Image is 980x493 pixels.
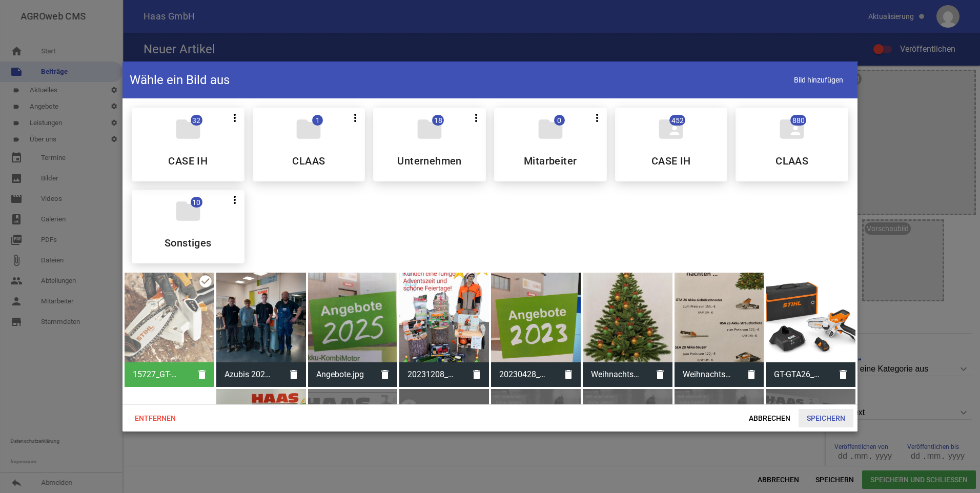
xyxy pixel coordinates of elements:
[174,197,202,225] i: folder
[373,362,397,387] i: delete
[831,362,855,387] i: delete
[464,362,489,387] i: delete
[191,115,202,126] span: 32
[669,115,685,126] span: 452
[125,361,190,388] span: 15727_GT-GTA26-AW-026_EU - usable RoW (1).jpg
[739,362,764,387] i: delete
[432,115,444,126] span: 18
[292,156,325,166] h5: CLAAS
[225,108,244,126] button: more_vert
[615,108,728,181] div: CASE IH
[554,115,565,126] span: 0
[229,194,241,206] i: more_vert
[127,409,184,427] span: Entfernen
[766,361,831,388] span: GT-GTA26_PAKET-EU-SP-002.jpg
[790,115,806,126] span: 880
[787,70,850,91] span: Bild hinzufügen
[775,156,808,166] h5: CLAAS
[648,362,672,387] i: delete
[191,197,202,208] span: 10
[345,108,365,126] button: more_vert
[556,362,581,387] i: delete
[675,361,740,388] span: Weihnachtsangebot.jpg
[583,361,648,388] span: Weihnachtsbaum.jpg
[294,115,323,143] i: folder
[591,112,603,124] i: more_vert
[399,361,464,388] span: 20231208_110852 (1).jpg
[741,409,799,427] span: Abbrechen
[168,156,208,166] h5: CASE IH
[225,190,244,208] button: more_vert
[466,108,486,126] button: more_vert
[312,115,323,126] span: 1
[132,108,244,181] div: CASE IH
[397,156,461,166] h5: Unternehmen
[494,108,607,181] div: Mitarbeiter
[657,115,685,143] i: folder_shared
[281,362,306,387] i: delete
[165,238,212,248] h5: Sonstiges
[216,361,281,388] span: Azubis 2025.jpg
[491,361,556,388] span: 20230428_091149.jpg
[524,156,577,166] h5: Mitarbeiter
[536,115,565,143] i: folder
[736,108,848,181] div: CLAAS
[253,108,365,181] div: CLAAS
[651,156,691,166] h5: CASE IH
[349,112,361,124] i: more_vert
[587,108,607,126] button: more_vert
[799,409,853,427] span: Speichern
[229,112,241,124] i: more_vert
[174,115,202,143] i: folder
[130,72,230,88] h4: Wähle ein Bild aus
[132,190,244,263] div: Sonstiges
[373,108,486,181] div: Unternehmen
[190,362,214,387] i: delete
[308,361,373,388] span: Angebote.jpg
[470,112,482,124] i: more_vert
[778,115,806,143] i: folder_shared
[415,115,444,143] i: folder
